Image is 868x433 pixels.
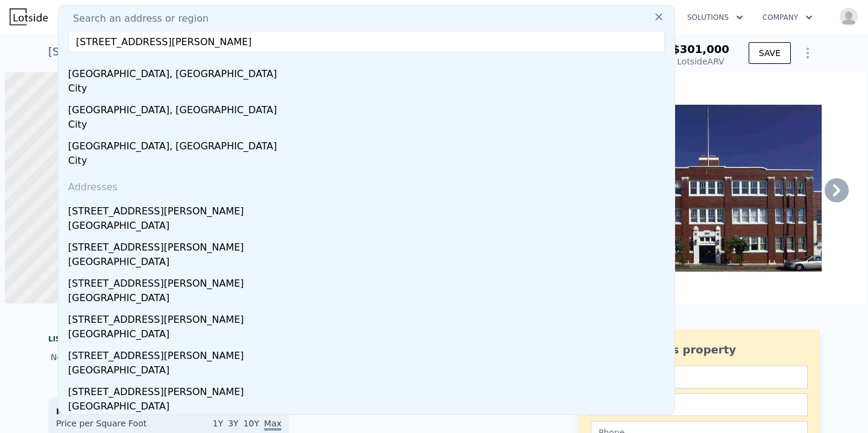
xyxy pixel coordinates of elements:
div: City [68,117,670,134]
div: [GEOGRAPHIC_DATA] [68,219,670,235]
input: Email [591,393,808,416]
div: [GEOGRAPHIC_DATA] [68,291,670,308]
button: Company [753,7,822,28]
div: [GEOGRAPHIC_DATA] [68,327,670,344]
img: Lotside [10,8,48,25]
div: [GEOGRAPHIC_DATA] [68,363,670,380]
div: City [68,154,670,170]
img: Sale: null Parcel: 117473904 [556,72,865,304]
div: [STREET_ADDRESS][PERSON_NAME] [68,308,670,327]
div: Lotside ARV [672,55,729,67]
button: SAVE [749,42,791,64]
div: Addresses [63,170,670,199]
div: Ask about this property [591,341,808,358]
span: 1Y [213,419,223,428]
div: Median Sale [56,405,281,417]
div: LISTING & SALE HISTORY [48,334,289,346]
div: No sales history record for this property. [48,346,289,368]
button: Solutions [678,7,753,28]
span: $301,000 [672,43,729,55]
div: [STREET_ADDRESS][PERSON_NAME] [68,344,670,363]
input: Name [591,366,808,388]
div: [STREET_ADDRESS][PERSON_NAME] [68,380,670,399]
div: [STREET_ADDRESS][PERSON_NAME] , [GEOGRAPHIC_DATA] , GA 30313 [48,43,427,60]
span: Search an address or region [63,11,209,26]
img: avatar [839,7,858,26]
div: [GEOGRAPHIC_DATA] [68,255,670,272]
div: [GEOGRAPHIC_DATA], [GEOGRAPHIC_DATA] [68,134,670,154]
div: [STREET_ADDRESS][PERSON_NAME] [68,235,670,255]
div: [GEOGRAPHIC_DATA], [GEOGRAPHIC_DATA] [68,98,670,117]
div: [GEOGRAPHIC_DATA], [GEOGRAPHIC_DATA] [68,62,670,81]
div: [STREET_ADDRESS][PERSON_NAME] [68,199,670,219]
span: 10Y [244,419,259,428]
div: City [68,81,670,98]
div: [GEOGRAPHIC_DATA] [68,399,670,416]
span: 3Y [228,419,238,428]
div: [STREET_ADDRESS][PERSON_NAME] [68,272,670,291]
span: Max [264,419,281,431]
button: Show Options [796,41,820,65]
input: Enter an address, city, region, neighborhood or zip code [68,31,665,52]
